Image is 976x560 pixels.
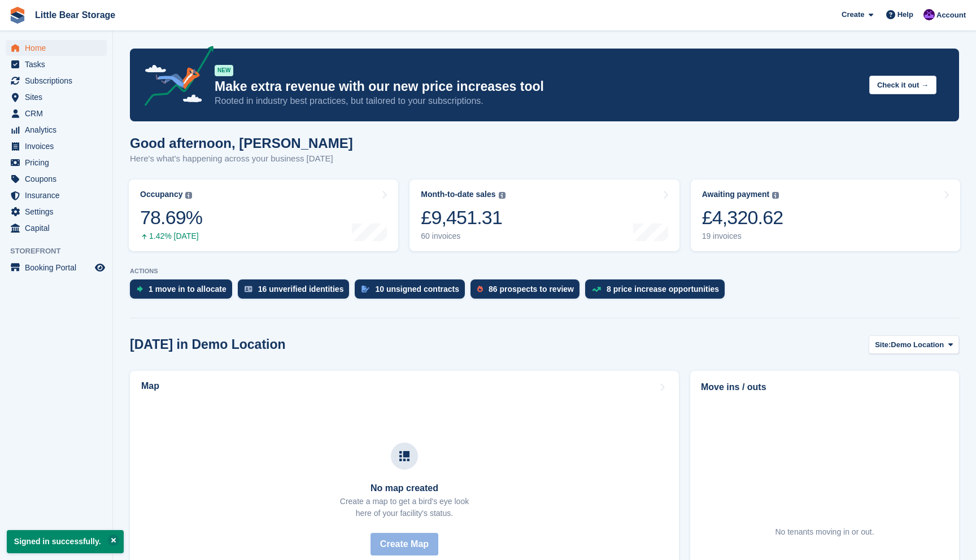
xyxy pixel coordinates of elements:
[25,155,93,170] span: Pricing
[702,206,783,229] div: £4,320.62
[93,261,107,274] a: Preview store
[140,206,202,229] div: 78.69%
[6,220,107,236] a: menu
[9,7,26,24] img: stora-icon-8386f47178a22dfd0bd8f6a31ec36ba5ce8667c1dd55bd0f319d3a0aa187defe.svg
[6,73,107,89] a: menu
[130,279,238,304] a: 1 move in to allocate
[25,260,93,275] span: Booking Portal
[6,122,107,138] a: menu
[149,285,226,294] div: 1 move in to allocate
[936,10,966,21] span: Account
[130,268,959,275] p: ACTIONS
[129,180,398,251] a: Occupancy 78.69% 1.42% [DATE]
[215,95,860,107] p: Rooted in industry best practices, but tailored to your subscriptions.
[130,337,286,352] h2: [DATE] in Demo Location
[499,192,506,199] img: icon-info-grey-7440780725fd019a000dd9b08b2336e03edf1995a4989e88bcd33f0948082b44.svg
[375,285,459,294] div: 10 unsigned contracts
[140,190,182,199] div: Occupancy
[691,180,960,251] a: Awaiting payment £4,320.62 19 invoices
[891,339,944,351] span: Demo Location
[607,285,719,294] div: 8 price increase opportunities
[6,106,107,121] a: menu
[897,9,913,20] span: Help
[701,380,948,394] h2: Move ins / outs
[702,231,783,241] div: 19 invoices
[25,106,93,121] span: CRM
[421,190,495,199] div: Month-to-date sales
[25,73,93,89] span: Subscriptions
[25,122,93,138] span: Analytics
[772,192,779,199] img: icon-info-grey-7440780725fd019a000dd9b08b2336e03edf1995a4989e88bcd33f0948082b44.svg
[842,9,864,20] span: Create
[409,180,679,251] a: Month-to-date sales £9,451.31 60 invoices
[130,135,353,151] h1: Good afternoon, [PERSON_NAME]
[25,138,93,154] span: Invoices
[6,204,107,220] a: menu
[7,530,124,553] p: Signed in successfully.
[869,335,959,354] button: Site: Demo Location
[140,231,202,241] div: 1.42% [DATE]
[185,192,192,199] img: icon-info-grey-7440780725fd019a000dd9b08b2336e03edf1995a4989e88bcd33f0948082b44.svg
[355,279,470,304] a: 10 unsigned contracts
[6,260,107,275] a: menu
[340,496,469,519] p: Create a map to get a bird's eye look here of your facility's status.
[6,171,107,187] a: menu
[361,286,369,292] img: contract_signature_icon-13c848040528278c33f63329250d36e43548de30e8caae1d1a13099fd9432cc5.svg
[6,138,107,154] a: menu
[30,6,120,24] a: Little Bear Storage
[25,220,93,236] span: Capital
[477,286,483,292] img: prospect-51fa495bee0391a8d652442698ab0144808aea92771e9ea1ae160a38d050c398.svg
[6,155,107,170] a: menu
[775,526,874,538] div: No tenants moving in or out.
[130,152,353,165] p: Here's what's happening across your business [DATE]
[399,451,409,461] img: map-icn-33ee37083ee616e46c38cad1a60f524a97daa1e2b2c8c0bc3eb3415660979fc1.svg
[238,279,355,304] a: 16 unverified identities
[489,285,574,294] div: 86 prospects to review
[875,339,891,351] span: Site:
[258,285,344,294] div: 16 unverified identities
[592,287,601,292] img: price_increase_opportunities-93ffe204e8149a01c8c9dc8f82e8f89637d9d84a8eef4429ea346261dce0b2c0.svg
[702,190,770,199] div: Awaiting payment
[215,65,233,76] div: NEW
[10,246,112,257] span: Storefront
[6,187,107,203] a: menu
[421,206,505,229] div: £9,451.31
[245,286,252,292] img: verify_identity-adf6edd0f0f0b5bbfe63781bf79b02c33cf7c696d77639b501bdc392416b5a36.svg
[340,483,469,493] h3: No map created
[25,171,93,187] span: Coupons
[137,286,143,292] img: move_ins_to_allocate_icon-fdf77a2bb77ea45bf5b3d319d69a93e2d87916cf1d5bf7949dd705db3b84f3ca.svg
[25,89,93,105] span: Sites
[25,56,93,72] span: Tasks
[25,204,93,220] span: Settings
[215,78,860,95] p: Make extra revenue with our new price increases tool
[371,533,438,555] button: Create Map
[6,89,107,105] a: menu
[6,56,107,72] a: menu
[585,279,730,304] a: 8 price increase opportunities
[25,40,93,56] span: Home
[421,231,505,241] div: 60 invoices
[141,381,159,391] h2: Map
[25,187,93,203] span: Insurance
[923,9,935,20] img: Henry Hastings
[869,76,936,94] button: Check it out →
[6,40,107,56] a: menu
[470,279,585,304] a: 86 prospects to review
[135,46,214,110] img: price-adjustments-announcement-icon-8257ccfd72463d97f412b2fc003d46551f7dbcb40ab6d574587a9cd5c0d94...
